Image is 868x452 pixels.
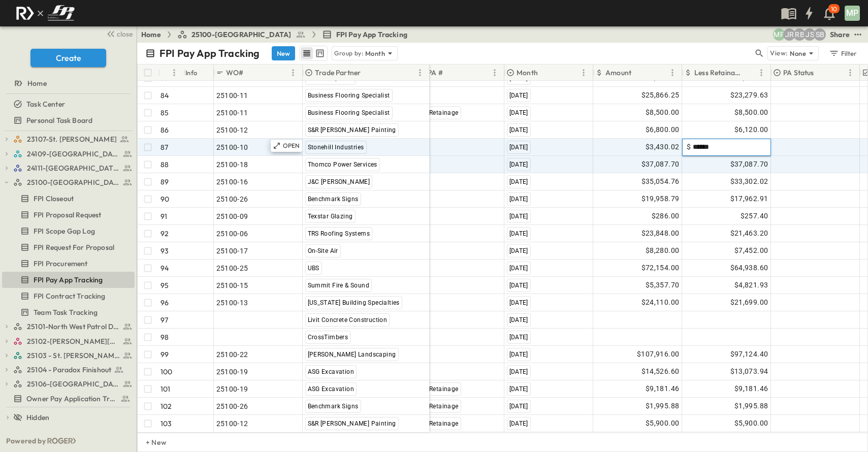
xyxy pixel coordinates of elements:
[734,417,768,429] span: $5,900.00
[730,228,768,239] span: $21,463.20
[160,159,169,170] p: 88
[246,67,257,78] button: Sort
[783,68,814,78] p: PA Status
[160,108,169,118] p: 85
[30,49,106,67] button: Create
[509,282,528,289] span: [DATE]
[2,208,133,222] a: FPI Proposal Request
[428,68,443,78] p: PA #
[27,365,111,375] span: 25104 - Paradox Finishout
[509,144,528,151] span: [DATE]
[2,347,135,364] div: 25103 - St. [PERSON_NAME] Phase 2test
[363,67,374,78] button: Sort
[646,279,680,291] span: $5,357.70
[216,108,248,118] span: 25100-11
[308,334,348,341] span: CrossTimbers
[216,384,248,394] span: 25100-19
[160,194,169,204] p: 90
[216,90,248,101] span: 25100-11
[160,211,167,221] p: 91
[216,280,248,290] span: 25100-15
[694,68,742,78] p: Less Retainage Amount
[509,213,528,220] span: [DATE]
[26,412,49,423] span: Hidden
[2,318,135,335] div: 25101-North West Patrol Divisiontest
[162,67,173,78] button: Sort
[641,228,680,239] span: $23,848.00
[336,29,407,40] span: FPI Pay App Tracking
[828,48,857,59] div: Filter
[730,193,768,205] span: $17,962.91
[334,48,363,58] p: Group by:
[641,193,680,205] span: $19,958.79
[509,299,528,306] span: [DATE]
[308,92,390,99] span: Business Flooring Specialist
[160,229,169,239] p: 92
[308,385,355,393] span: ASG Excavation
[734,383,768,395] span: $9,181.46
[160,315,168,325] p: 97
[509,316,528,324] span: [DATE]
[160,332,169,342] p: 98
[637,348,679,360] span: $107,916.00
[308,420,396,427] span: S&R [PERSON_NAME] Painting
[509,75,528,82] span: [DATE]
[845,6,860,21] div: MP
[27,177,120,187] span: 25100-Vanguard Prep School
[160,90,169,101] p: 84
[308,213,353,220] span: Texstar Glazing
[141,29,413,40] nav: breadcrumbs
[160,418,172,429] p: 103
[177,29,306,40] a: 25100-[GEOGRAPHIC_DATA]
[646,417,680,429] span: $5,900.00
[158,64,183,81] div: #
[793,28,806,41] div: Regina Barnett (rbarnett@fpibuilders.com)
[831,5,837,13] p: 10
[2,174,135,190] div: 25100-Vanguard Prep Schooltest
[2,223,135,239] div: FPI Scope Gap Logtest
[2,273,133,287] a: FPI Pay App Tracking
[13,377,133,391] a: 25106-St. Andrews Parking Lot
[27,134,117,144] span: 23107-St. [PERSON_NAME]
[2,76,133,90] a: Home
[2,239,135,255] div: FPI Request For Proposaltest
[734,400,768,412] span: $1,995.88
[830,29,850,40] div: Share
[414,67,426,79] button: Menu
[734,245,768,256] span: $7,452.00
[216,246,248,256] span: 25100-17
[27,379,120,389] span: 25106-St. Andrews Parking Lot
[34,210,101,220] span: FPI Proposal Request
[308,247,338,254] span: On-Site Air
[272,46,295,60] button: New
[27,163,120,173] span: 24111-[GEOGRAPHIC_DATA]
[641,297,680,308] span: $24,110.00
[646,383,680,395] span: $9,181.46
[27,149,120,159] span: 24109-St. Teresa of Calcutta Parish Hall
[2,190,135,207] div: FPI Closeouttest
[730,366,768,377] span: $13,073.94
[308,265,319,272] span: UBS
[744,67,755,78] button: Sort
[509,247,528,254] span: [DATE]
[2,362,135,378] div: 25104 - Paradox Finishouttest
[160,298,169,308] p: 96
[216,194,248,204] span: 25100-26
[216,349,248,360] span: 25100-22
[185,58,198,87] div: Info
[216,418,248,429] span: 25100-12
[216,229,248,239] span: 25100-06
[814,28,826,41] div: Sterling Barnett (sterling@fpibuilders.com)
[308,403,359,410] span: Benchmark Signs
[13,147,133,161] a: 24109-St. Teresa of Calcutta Parish Hall
[421,420,459,427] span: 4 - Retainage
[308,75,353,82] span: Kite's Draperies
[216,298,248,308] span: 25100-13
[641,176,680,187] span: $35,054.76
[27,350,120,361] span: 25103 - St. [PERSON_NAME] Phase 2
[687,142,691,152] span: $
[216,263,248,273] span: 25100-25
[2,272,135,288] div: FPI Pay App Trackingtest
[730,158,768,170] span: $37,087.70
[13,175,133,189] a: 25100-Vanguard Prep School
